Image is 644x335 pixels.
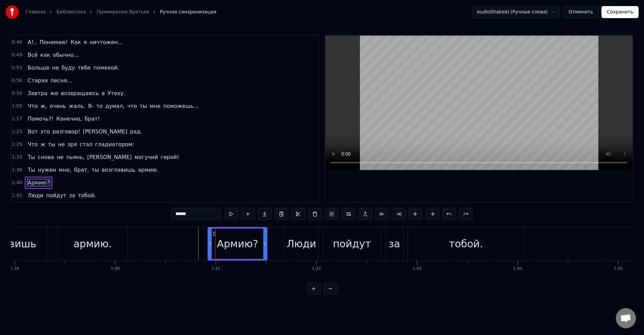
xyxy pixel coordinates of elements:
span: что [127,102,138,110]
div: 1:43 [413,266,422,271]
div: пойдут [333,236,371,251]
span: Что [27,102,38,110]
div: 1:45 [614,266,623,271]
span: Помочь?! [27,115,54,123]
span: рад. [129,128,143,135]
a: Библиотека [56,9,86,15]
span: 0:46 [12,39,22,46]
span: не [56,153,64,161]
span: пьянь, [65,153,85,161]
span: как [40,51,51,59]
span: обычно… [52,51,79,59]
div: 1:40 [111,266,120,271]
span: Ты [27,166,36,174]
span: Армию? [27,179,50,186]
span: 1:33 [12,154,22,161]
span: 1:40 [12,179,22,186]
span: Я- [87,102,94,110]
span: 0:59 [12,90,22,97]
span: Старая [27,77,48,84]
span: 1:23 [12,128,22,135]
span: возглавишь [101,166,136,174]
span: возвращаюсь [60,89,100,97]
span: очень [49,102,67,110]
nav: breadcrumb [25,9,216,15]
span: в [101,89,105,97]
span: Как [70,38,82,46]
span: стал [79,140,93,148]
span: ты [139,102,148,110]
span: Ручная синхронизация [160,9,217,15]
span: мне, [58,166,72,174]
span: песня… [50,77,73,84]
div: 1:44 [513,266,522,271]
span: могучий [134,153,159,161]
span: пойдут [45,192,67,199]
span: не [51,64,59,72]
a: Примирение братьев [97,9,149,15]
span: брат! [84,115,101,123]
span: Что [27,140,38,148]
span: зря [67,140,77,148]
span: герой! [160,153,180,161]
span: снова [37,153,55,161]
span: А!.. [27,38,38,46]
span: буду [61,64,76,72]
span: Завтра [27,89,48,97]
span: 1:29 [12,141,22,148]
span: это [40,128,51,135]
img: youka [5,5,19,19]
span: гладиатором: [95,140,135,148]
span: то [96,102,103,110]
span: [PERSON_NAME] [82,128,128,135]
span: Всё [27,51,38,59]
span: не [57,140,65,148]
div: 1:41 [211,266,220,271]
div: армию. [73,236,112,251]
span: ты [47,140,56,148]
span: ж, [40,102,48,110]
span: тобой. [77,192,97,199]
span: тебе [77,64,92,72]
span: 0:49 [12,52,22,58]
span: помехой. [93,64,120,72]
span: 1:17 [12,116,22,122]
span: Понимаю! [39,38,68,46]
span: думал, [105,102,125,110]
span: 0:53 [12,65,22,71]
span: мне [149,102,161,110]
span: 1:36 [12,167,22,173]
span: брат, [73,166,90,174]
a: Открытый чат [616,308,636,328]
div: тобой. [449,236,483,251]
span: Больше [27,64,50,72]
div: Люди [287,236,316,251]
button: Отменить [563,6,599,18]
span: ж [40,140,46,148]
span: 1:05 [12,103,22,110]
span: 0:56 [12,77,22,84]
span: нужен [37,166,57,174]
span: ничтожен… [89,38,124,46]
a: Главная [25,9,46,15]
div: за [388,236,400,251]
span: поможешь… [163,102,200,110]
span: Конечно, [56,115,83,123]
span: за [68,192,76,199]
span: Ты [27,153,36,161]
span: Вот [27,128,38,135]
button: Сохранить [601,6,639,18]
div: 1:39 [10,266,19,271]
span: армию. [137,166,159,174]
span: [PERSON_NAME] [87,153,132,161]
div: Армию? [217,236,258,251]
span: жаль. [68,102,86,110]
span: я [83,38,88,46]
span: же [49,89,59,97]
span: разговор! [52,128,80,135]
span: Утеху. [107,89,126,97]
span: ты [91,166,100,174]
div: 1:42 [312,266,321,271]
span: 1:41 [12,192,22,199]
span: Люди [27,192,44,199]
